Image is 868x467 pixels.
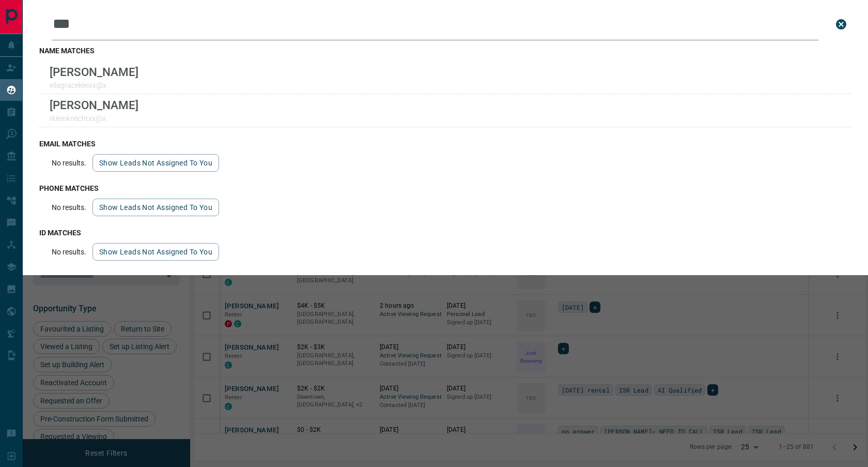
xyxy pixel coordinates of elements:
p: [PERSON_NAME] [50,65,138,79]
p: No results. [52,159,86,167]
button: close search bar [831,14,851,35]
h3: id matches [39,229,851,237]
p: [PERSON_NAME] [50,98,138,112]
button: show leads not assigned to you [92,154,219,172]
p: No results. [52,203,86,212]
p: ellagracekleixx@x [50,81,138,89]
button: show leads not assigned to you [92,243,219,261]
p: rkleinknechtxx@x [50,114,138,123]
button: show leads not assigned to you [92,199,219,216]
p: No results. [52,248,86,256]
h3: email matches [39,140,851,148]
h3: name matches [39,47,851,55]
h3: phone matches [39,184,851,192]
